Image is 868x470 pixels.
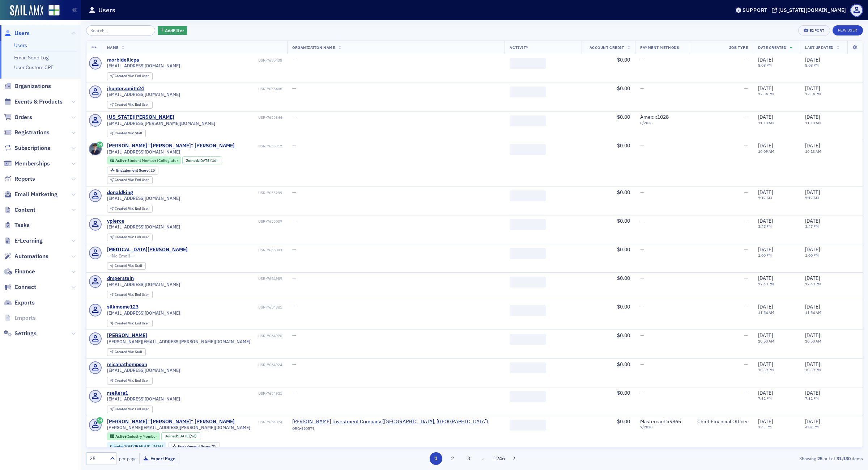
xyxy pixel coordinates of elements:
div: Created Via: End User [107,320,153,327]
a: Active Student Member (Collegiate) [110,158,178,163]
span: [DATE] [758,390,773,396]
time: 1:00 PM [805,253,819,258]
div: Joined: 2025-10-09 00:00:00 [161,432,200,440]
span: — [744,361,748,368]
span: Created Via : [115,263,135,268]
div: dmgerstein [107,275,134,282]
div: Created Via: Staff [107,262,146,270]
a: Reports [4,175,35,183]
time: 11:54 AM [758,310,774,315]
a: E-Learning [4,237,43,245]
div: silkmeme123 [107,304,139,310]
span: Joined : [186,158,200,163]
div: Created Via: End User [107,101,153,109]
span: [DATE] [805,218,820,224]
span: Activity [510,45,528,50]
input: Search… [86,25,155,35]
a: Orders [4,113,32,121]
a: [MEDICAL_DATA][PERSON_NAME] [107,247,188,253]
time: 11:18 AM [758,120,774,125]
div: End User [115,103,149,107]
span: Organization Name [292,45,335,50]
div: donaldking [107,189,133,196]
span: — [640,275,644,281]
div: Joined: 2025-10-13 00:00:00 [182,156,221,164]
span: ‌ [510,391,546,402]
span: — [640,332,644,339]
span: [DATE] [758,114,773,120]
span: Mastercard : x9865 [640,418,681,425]
span: ‌ [510,277,546,288]
span: Content [14,206,35,214]
div: 25 [116,168,155,172]
div: Chief Financial Officer [694,419,748,425]
time: 12:34 PM [758,91,774,96]
button: AddFilter [158,26,187,35]
span: — [292,114,296,120]
span: — [744,332,748,339]
div: morbidellicpa [107,57,139,63]
span: Created Via : [115,74,135,78]
div: End User [115,322,149,326]
a: User Custom CPE [14,64,54,71]
time: 8:08 PM [805,63,819,68]
time: 11:54 AM [805,310,821,315]
span: — [640,85,644,92]
span: [EMAIL_ADDRESS][DOMAIN_NAME] [107,282,180,287]
div: End User [115,74,149,78]
span: Created Via : [115,378,135,383]
span: [DATE] [199,158,210,163]
span: [DATE] [758,142,773,149]
span: Job Type [729,45,748,50]
a: Events & Products [4,98,63,106]
time: 7:32 PM [805,396,819,401]
span: $0.00 [617,56,630,63]
div: End User [115,379,149,383]
a: Active Industry Member [110,434,157,438]
span: Last Updated [805,45,833,50]
span: [DATE] [805,114,820,120]
span: Profile [850,4,863,17]
span: Joined : [165,434,179,438]
time: 12:49 PM [805,281,821,286]
time: 12:34 PM [805,91,821,96]
div: End User [115,178,149,182]
div: ORG-650579 [292,426,488,433]
span: Active [115,158,127,163]
time: 10:09 AM [758,149,774,154]
div: Created Via: End User [107,72,153,80]
span: Payment Methods [640,45,679,50]
span: Dunn Investment Company (Birmingham, AL) [292,419,488,425]
time: 7:17 AM [805,195,819,200]
a: Connect [4,283,36,291]
a: Memberships [4,160,50,168]
span: $0.00 [617,390,630,396]
span: — [744,85,748,92]
a: Subscriptions [4,144,50,152]
time: 4:01 PM [805,424,819,429]
span: ‌ [510,116,546,126]
button: 1 [430,452,442,465]
time: 10:50 AM [758,339,774,344]
span: 6 / 2026 [640,121,684,125]
span: — [292,390,296,396]
span: Connect [14,283,36,291]
span: Events & Products [14,98,63,106]
span: ‌ [510,420,546,431]
div: Engagement Score: 25 [107,167,158,175]
div: rsellers1 [107,390,128,396]
div: micahathompson [107,361,147,368]
div: USR-7655039 [125,219,282,224]
time: 8:08 PM [758,63,772,68]
div: Created Via: End User [107,377,153,385]
span: [DATE] [805,246,820,253]
div: USR-7655312 [236,144,282,148]
div: Created Via: Staff [107,348,146,356]
span: Amex : x1028 [640,114,669,120]
time: 3:47 PM [758,224,772,229]
div: [PERSON_NAME] "[PERSON_NAME]" [PERSON_NAME] [107,143,235,149]
span: [EMAIL_ADDRESS][DOMAIN_NAME] [107,63,180,68]
time: 10:50 AM [805,339,821,344]
div: USR-7654981 [140,305,282,310]
a: Content [4,206,35,214]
